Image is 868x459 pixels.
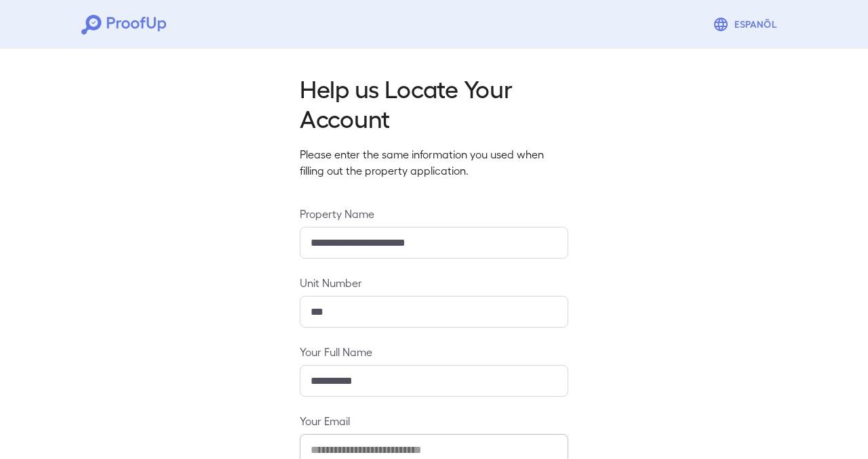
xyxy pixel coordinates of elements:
[300,206,568,221] label: Property Name
[707,11,787,38] button: Espanõl
[300,73,568,133] h2: Help us Locate Your Account
[300,146,568,179] p: Please enter the same information you used when filling out the property application.
[300,275,568,290] label: Unit Number
[300,344,568,359] label: Your Full Name
[300,413,568,429] label: Your Email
